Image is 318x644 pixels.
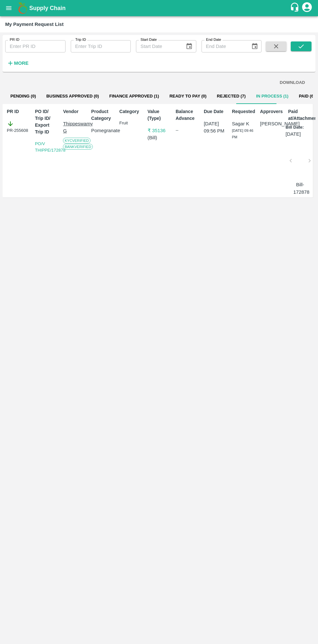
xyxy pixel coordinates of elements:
button: DOWNLOAD [277,77,308,88]
div: -- [176,127,199,133]
p: [PERSON_NAME] [260,120,283,127]
span: Bank Verified [63,144,93,150]
input: Start Date [136,40,180,52]
button: Finance Approved (1) [104,88,164,104]
p: Bill-172878 [293,181,307,196]
p: Bill Date: [286,124,304,131]
input: End Date [202,40,246,52]
label: End Date [206,37,221,42]
p: Balance Advance [176,108,199,122]
p: [DATE] [286,131,301,138]
button: Rejected (7) [212,88,251,104]
button: In Process (1) [251,88,294,104]
p: Fruit [119,120,142,126]
p: ₹ 35136 [148,127,171,134]
label: PR ID [10,37,19,42]
p: Product Category [91,108,114,122]
button: Choose date [249,40,261,52]
input: Enter Trip ID [71,40,131,52]
button: More [5,58,30,69]
input: Enter PR ID [5,40,66,52]
span: KYC Verified [63,138,90,144]
a: PO/V THIPPE/172878 [35,141,66,153]
div: customer-support [290,2,301,14]
button: open drawer [1,1,16,16]
p: Paid at/Attachments [288,108,311,122]
p: PR ID [7,108,30,115]
p: Pomegranate [91,127,114,134]
button: Pending (0) [5,88,41,104]
button: Ready To Pay (0) [164,88,212,104]
img: logo [16,2,29,15]
p: Value (Type) [148,108,171,122]
a: Supply Chain [29,4,290,13]
label: Start Date [141,37,157,42]
p: ( Bill ) [148,134,171,141]
p: Approvers [260,108,283,115]
p: [DATE] 09:56 PM [204,120,227,135]
p: Requested [232,108,255,115]
span: [DATE] 09:46 PM [232,129,253,139]
b: Supply Chain [29,5,66,11]
p: Thippeswamy G [63,120,86,135]
div: PR-255608 [7,120,30,134]
p: Category [119,108,142,115]
label: Trip ID [75,37,86,42]
p: Sagar K [232,120,255,127]
button: Choose date [183,40,195,52]
div: My Payment Request List [5,20,64,29]
p: Vendor [63,108,86,115]
p: Due Date [204,108,227,115]
strong: More [14,61,29,66]
p: PO ID/ Trip ID/ Export Trip ID [35,108,58,135]
div: account of current user [301,1,313,15]
button: Business Approved (0) [41,88,104,104]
